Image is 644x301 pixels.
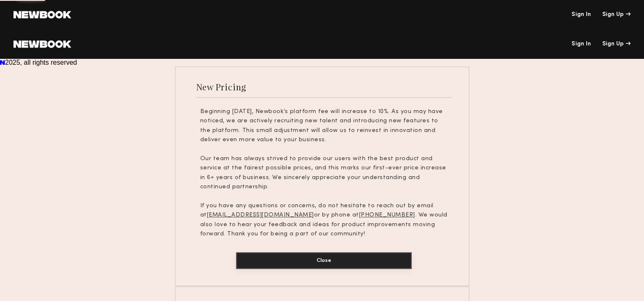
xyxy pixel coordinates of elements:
[196,81,247,92] div: New Pricing
[200,154,448,192] p: Our team has always strived to provide our users with the best product and service at the fairest...
[200,107,448,145] p: Beginning [DATE], Newbook’s platform fee will increase to 10%. As you may have noticed, we are ac...
[5,59,77,66] span: 2025, all rights reserved
[602,41,631,47] div: Sign Up
[602,12,631,18] div: Sign Up
[359,212,415,218] u: [PHONE_NUMBER]
[207,212,314,218] u: [EMAIL_ADDRESS][DOMAIN_NAME]
[200,201,448,239] p: If you have any questions or concerns, do not hesitate to reach out by email at or by phone at . ...
[572,12,591,18] a: Sign In
[572,41,591,47] a: Sign In
[236,252,412,269] button: Close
